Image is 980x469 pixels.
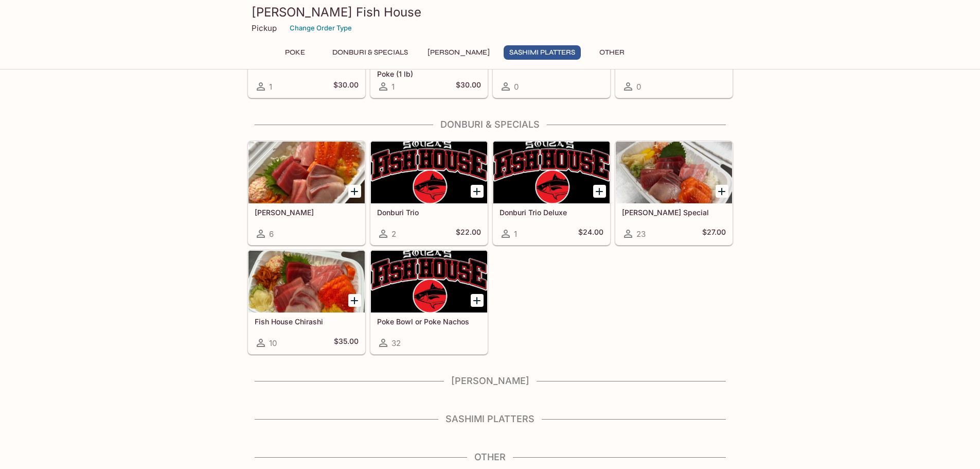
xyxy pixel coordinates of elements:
[377,317,481,326] h5: Poke Bowl or Poke Nachos
[370,250,488,354] a: Poke Bowl or Poke Nachos32
[348,185,361,198] button: Add Sashimi Donburis
[255,208,359,217] h5: [PERSON_NAME]
[327,45,414,60] button: Donburi & Specials
[493,141,610,245] a: Donburi Trio Deluxe1$24.00
[370,141,488,245] a: Donburi Trio2$22.00
[252,23,277,33] p: Pickup
[377,208,481,217] h5: Donburi Trio
[391,229,396,239] span: 2
[615,141,733,245] a: [PERSON_NAME] Special23$27.00
[589,45,635,60] button: Other
[248,250,365,354] a: Fish House Chirashi10$35.00
[285,20,357,36] button: Change Order Type
[348,294,361,307] button: Add Fish House Chirashi
[456,228,481,240] h5: $22.00
[500,208,603,217] h5: Donburi Trio Deluxe
[622,208,726,217] h5: [PERSON_NAME] Special
[334,337,359,349] h5: $35.00
[247,119,733,130] h4: Donburi & Specials
[248,142,365,203] div: Sashimi Donburis
[616,142,732,203] div: Souza Special
[471,294,484,307] button: Add Poke Bowl or Poke Nachos
[247,413,733,425] h4: Sashimi Platters
[716,185,728,198] button: Add Souza Special
[248,141,365,245] a: [PERSON_NAME]6
[269,229,274,239] span: 6
[514,229,517,239] span: 1
[391,82,395,92] span: 1
[514,82,519,92] span: 0
[493,142,610,203] div: Donburi Trio Deluxe
[371,251,487,312] div: Poke Bowl or Poke Nachos
[371,142,487,203] div: Donburi Trio
[252,4,729,20] h3: [PERSON_NAME] Fish House
[272,45,318,60] button: Poke
[333,80,359,93] h5: $30.00
[504,45,581,60] button: Sashimi Platters
[269,82,272,92] span: 1
[471,185,484,198] button: Add Donburi Trio
[248,251,365,312] div: Fish House Chirashi
[391,338,401,348] span: 32
[636,229,646,239] span: 23
[578,228,603,240] h5: $24.00
[247,451,733,463] h4: Other
[702,228,726,240] h5: $27.00
[247,375,733,387] h4: [PERSON_NAME]
[255,317,359,326] h5: Fish House Chirashi
[422,45,495,60] button: [PERSON_NAME]
[636,82,641,92] span: 0
[593,185,606,198] button: Add Donburi Trio Deluxe
[269,338,277,348] span: 10
[456,80,481,93] h5: $30.00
